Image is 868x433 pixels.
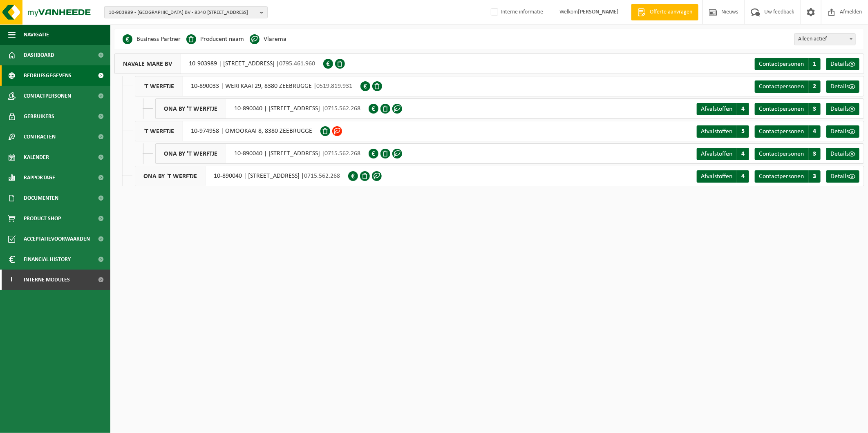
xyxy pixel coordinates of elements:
[830,173,849,180] span: Details
[737,103,749,115] span: 4
[830,106,849,112] span: Details
[8,270,16,290] span: I
[631,4,698,20] a: Offerte aanvragen
[135,76,360,96] div: 10-890033 | WERFKAAI 29, 8380 ZEEBRUGGE |
[830,61,849,67] span: Details
[794,33,856,45] span: Alleen actief
[826,58,859,70] a: Details
[24,45,54,65] span: Dashboard
[24,188,58,208] span: Documenten
[808,58,821,70] span: 1
[701,173,732,180] span: Afvalstoffen
[808,125,821,138] span: 4
[155,143,369,164] div: 10-890040 | [STREET_ADDRESS] |
[808,80,821,93] span: 2
[697,148,749,160] a: Afvalstoffen 4
[24,106,54,127] span: Gebruikers
[759,128,804,135] span: Contactpersonen
[830,128,849,135] span: Details
[648,8,694,16] span: Offerte aanvragen
[826,80,859,93] a: Details
[759,83,804,90] span: Contactpersonen
[755,170,821,183] a: Contactpersonen 3
[755,125,821,138] a: Contactpersonen 4
[250,33,286,45] li: Vlarema
[135,166,206,186] span: ONA BY 'T WERFTJE
[759,173,804,180] span: Contactpersonen
[24,249,71,270] span: Financial History
[759,106,804,112] span: Contactpersonen
[324,150,360,157] span: 0715.562.268
[755,103,821,115] a: Contactpersonen 3
[24,147,49,167] span: Kalender
[155,98,369,119] div: 10-890040 | [STREET_ADDRESS] |
[24,127,56,147] span: Contracten
[135,121,320,141] div: 10-974958 | OMOOKAAI 8, 8380 ZEEBRUGGE
[24,208,61,229] span: Product Shop
[830,151,849,157] span: Details
[697,170,749,183] a: Afvalstoffen 4
[135,166,348,186] div: 10-890040 | [STREET_ADDRESS] |
[830,83,849,90] span: Details
[489,6,543,18] label: Interne informatie
[697,103,749,115] a: Afvalstoffen 4
[115,54,181,74] span: NAVALE MARE BV
[135,76,183,96] span: 'T WERFTJE
[701,106,732,112] span: Afvalstoffen
[826,103,859,115] a: Details
[24,25,49,45] span: Navigatie
[755,58,821,70] a: Contactpersonen 1
[109,7,257,19] span: 10-903989 - [GEOGRAPHIC_DATA] BV - 8340 [STREET_ADDRESS]
[808,170,821,183] span: 3
[114,54,323,74] div: 10-903989 | [STREET_ADDRESS] |
[24,86,71,106] span: Contactpersonen
[24,270,70,290] span: Interne modules
[324,105,360,112] span: 0715.562.268
[759,151,804,157] span: Contactpersonen
[795,33,855,45] span: Alleen actief
[24,65,72,86] span: Bedrijfsgegevens
[279,60,315,67] span: 0795.461.960
[737,125,749,138] span: 5
[186,33,244,45] li: Producent naam
[701,151,732,157] span: Afvalstoffen
[808,148,821,160] span: 3
[24,229,90,249] span: Acceptatievoorwaarden
[24,167,55,188] span: Rapportage
[156,99,226,118] span: ONA BY 'T WERFTJE
[156,144,226,163] span: ONA BY 'T WERFTJE
[826,148,859,160] a: Details
[826,170,859,183] a: Details
[104,6,268,18] button: 10-903989 - [GEOGRAPHIC_DATA] BV - 8340 [STREET_ADDRESS]
[808,103,821,115] span: 3
[755,148,821,160] a: Contactpersonen 3
[701,128,732,135] span: Afvalstoffen
[316,83,352,89] span: 0519.819.931
[737,170,749,183] span: 4
[737,148,749,160] span: 4
[697,125,749,138] a: Afvalstoffen 5
[578,9,619,15] strong: [PERSON_NAME]
[826,125,859,138] a: Details
[304,173,340,179] span: 0715.562.268
[759,61,804,67] span: Contactpersonen
[135,121,183,141] span: 'T WERFTJE
[755,80,821,93] a: Contactpersonen 2
[123,33,181,45] li: Business Partner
